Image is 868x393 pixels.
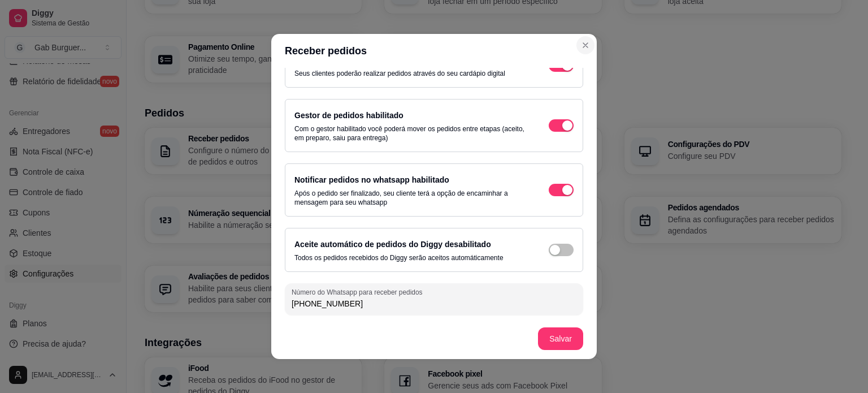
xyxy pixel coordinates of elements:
p: Seus clientes poderão realizar pedidos através do seu cardápio digital [294,69,505,78]
label: Gestor de pedidos habilitado [294,111,403,120]
button: Close [576,36,594,54]
header: Receber pedidos [271,34,597,68]
p: Após o pedido ser finalizado, seu cliente terá a opção de encaminhar a mensagem para seu whatsapp [294,189,526,207]
p: Todos os pedidos recebidos do Diggy serão aceitos automáticamente [294,253,504,262]
label: Notificar pedidos no whatsapp habilitado [294,175,449,184]
label: Número do Whatsapp para receber pedidos [292,287,426,297]
input: Número do Whatsapp para receber pedidos [292,298,576,309]
label: Aceite automático de pedidos do Diggy desabilitado [294,240,491,249]
p: Com o gestor habilitado você poderá mover os pedidos entre etapas (aceito, em preparo, saiu para ... [294,124,526,142]
button: Salvar [538,327,583,350]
